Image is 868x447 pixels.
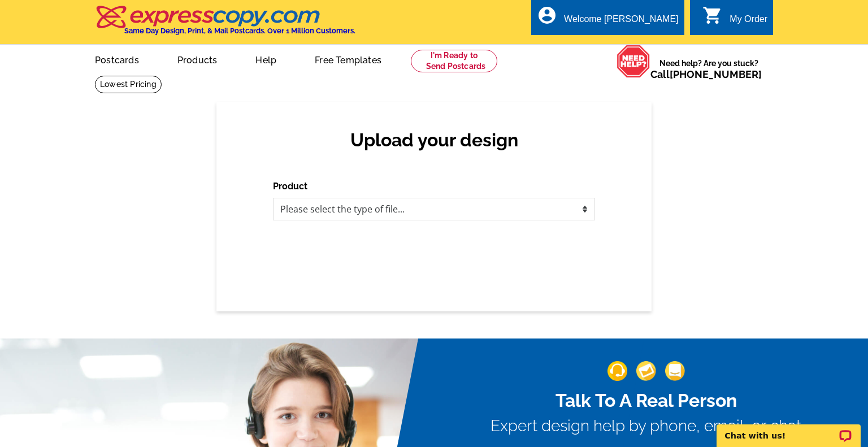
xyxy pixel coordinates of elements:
a: shopping_cart My Order [702,12,767,27]
h3: Expert design help by phone, email, or chat [491,416,801,436]
img: support-img-1.png [607,361,627,381]
a: [PHONE_NUMBER] [670,68,762,80]
div: Welcome [PERSON_NAME] [564,14,678,30]
a: Same Day Design, Print, & Mail Postcards. Over 1 Million Customers. [95,14,355,35]
a: Help [237,46,294,72]
a: Postcards [77,46,157,72]
img: support-img-2.png [636,361,656,381]
h4: Same Day Design, Print, & Mail Postcards. Over 1 Million Customers. [124,27,355,35]
i: shopping_cart [702,5,723,25]
a: Products [159,46,236,72]
label: Product [273,180,307,193]
iframe: LiveChat chat widget [709,411,868,447]
a: Free Templates [297,46,400,72]
h2: Talk To A Real Person [491,390,801,411]
i: account_circle [537,5,557,25]
span: Call [650,68,762,80]
img: support-img-3_1.png [665,361,685,381]
h2: Upload your design [284,129,584,151]
span: Need help? Are you stuck? [650,58,767,80]
img: help [617,45,650,78]
div: My Order [730,14,767,30]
